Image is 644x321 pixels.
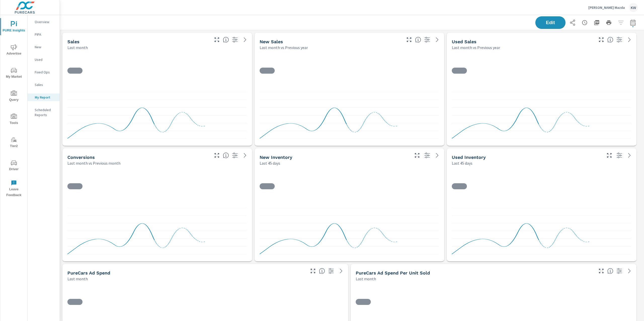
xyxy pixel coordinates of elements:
p: Overview [35,19,56,24]
p: [PERSON_NAME] Mazda [588,5,625,10]
a: See more details in report [625,151,633,159]
div: Used [28,56,60,63]
div: Overview [28,18,60,26]
p: Last month vs Previous year [260,44,308,51]
p: Last month [67,44,88,51]
p: Scheduled Reports [35,107,56,117]
button: Print Report [604,18,614,28]
span: Total cost of media for all PureCars channels for the selected dealership group over the selected... [319,268,325,274]
div: KW [629,3,638,12]
p: Last month [356,276,376,282]
span: Number of vehicles sold by the dealership over the selected date range. [Source: This data is sou... [415,37,421,43]
h5: Used Inventory [452,155,486,160]
span: Tier2 [2,137,26,149]
p: Sales [35,82,56,87]
h5: Sales [67,39,79,44]
span: Edit [540,20,560,25]
span: Number of vehicles sold by the dealership over the selected date range. [Source: This data is sou... [607,37,613,43]
div: Sales [28,81,60,88]
div: Scheduled Reports [28,106,60,119]
h5: Conversions [67,155,95,160]
h5: New Inventory [260,155,292,160]
span: My Market [2,67,26,80]
p: PIPA [35,32,56,37]
span: Query [2,90,26,103]
p: New [35,44,56,50]
p: Used [35,57,56,62]
h5: New Sales [260,39,283,44]
button: Make Fullscreen [405,36,413,44]
button: Share Report [568,18,578,28]
a: See more details in report [241,151,249,159]
span: Number of vehicles sold by the dealership over the selected date range. [Source: This data is sou... [223,37,229,43]
button: Edit [535,16,566,29]
h5: PureCars Ad Spend [67,270,110,276]
a: See more details in report [433,151,441,159]
button: Make Fullscreen [213,151,221,159]
span: Advertise [2,44,26,57]
p: Last month vs Previous month [67,160,120,166]
button: Make Fullscreen [597,267,605,275]
button: "Export Report to PDF" [592,18,602,28]
p: Fixed Ops [35,70,56,75]
p: My Report [35,95,56,100]
button: Make Fullscreen [309,267,317,275]
button: Make Fullscreen [213,36,221,44]
button: Make Fullscreen [597,36,605,44]
span: PURE Insights [2,21,26,33]
div: nav menu [0,15,27,200]
p: Last month [67,276,88,282]
h5: Used Sales [452,39,476,44]
span: Driver [2,160,26,172]
span: The number of dealer-specified goals completed by a visitor. [Source: This data is provided by th... [223,152,229,158]
span: Average cost of advertising per each vehicle sold at the dealer over the selected date range. The... [607,268,613,274]
p: Last month vs Previous year [452,44,500,51]
div: New [28,43,60,51]
p: Last 45 days [260,160,280,166]
a: See more details in report [625,267,633,275]
div: Fixed Ops [28,68,60,76]
a: See more details in report [241,36,249,44]
span: Tools [2,114,26,126]
a: See more details in report [433,36,441,44]
button: Make Fullscreen [413,151,421,159]
span: Leave Feedback [2,180,26,198]
a: See more details in report [337,267,345,275]
button: Make Fullscreen [605,151,613,159]
a: See more details in report [625,36,633,44]
h5: PureCars Ad Spend Per Unit Sold [356,270,430,276]
p: Last 45 days [452,160,472,166]
button: Select Date Range [628,18,638,28]
div: PIPA [28,31,60,38]
div: My Report [28,94,60,101]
